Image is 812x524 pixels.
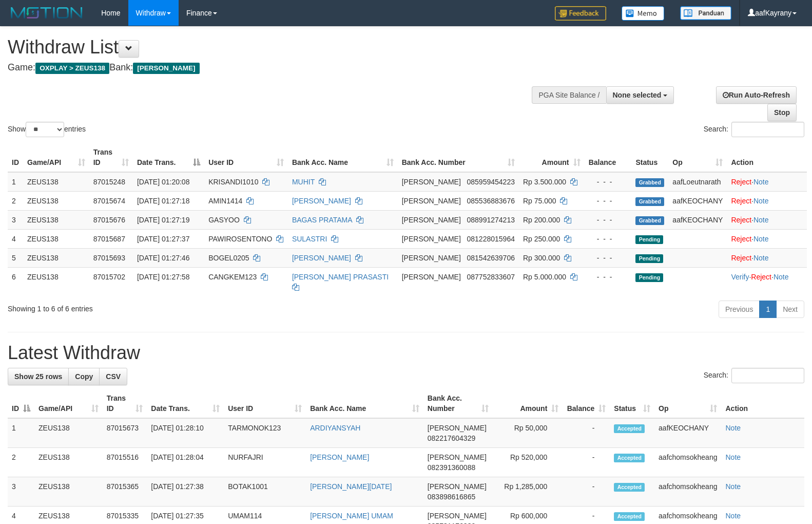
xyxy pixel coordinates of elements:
[523,235,560,243] span: Rp 250.000
[8,448,34,477] td: 2
[224,448,306,477] td: NURFAJRI
[208,235,272,243] span: PAWIROSENTONO
[224,418,306,448] td: TARMONOK123
[93,216,125,224] span: 87015676
[208,197,242,205] span: AMIN1414
[428,434,475,442] span: Copy 082217604329 to clipboard
[727,248,807,267] td: ·
[716,86,797,104] a: Run Auto-Refresh
[34,389,103,418] th: Game/API: activate to sort column ascending
[99,368,127,385] a: CSV
[523,178,566,186] span: Rp 3.500.000
[635,216,664,225] span: Grabbed
[753,178,769,186] a: Note
[8,229,23,248] td: 4
[93,178,125,186] span: 87015248
[23,191,89,210] td: ZEUS138
[35,63,109,74] span: OXPLAY > ZEUS138
[310,453,369,461] a: [PERSON_NAME]
[589,215,628,225] div: - - -
[292,216,352,224] a: BAGAS PRATAMA
[493,448,563,477] td: Rp 520,000
[731,122,804,137] input: Search:
[753,254,769,262] a: Note
[614,454,645,462] span: Accepted
[589,196,628,206] div: - - -
[467,178,515,186] span: Copy 085959454223 to clipboard
[428,512,487,520] span: [PERSON_NAME]
[654,418,721,448] td: aafKEOCHANY
[493,389,563,418] th: Amount: activate to sort column ascending
[224,477,306,507] td: BOTAK1001
[635,273,663,282] span: Pending
[402,254,461,262] span: [PERSON_NAME]
[208,178,258,186] span: KRISANDI1010
[288,143,398,172] th: Bank Acc. Name: activate to sort column ascending
[493,418,563,448] td: Rp 50,000
[635,178,664,187] span: Grabbed
[589,253,628,263] div: - - -
[731,216,751,224] a: Reject
[610,389,654,418] th: Status: activate to sort column ascending
[8,368,69,385] a: Show 25 rows
[292,197,351,205] a: [PERSON_NAME]
[523,273,566,281] span: Rp 5.000.000
[14,372,62,381] span: Show 25 rows
[727,172,807,192] td: ·
[731,235,751,243] a: Reject
[310,482,392,491] a: [PERSON_NAME][DATE]
[402,197,461,205] span: [PERSON_NAME]
[8,267,23,296] td: 6
[8,418,34,448] td: 1
[668,210,727,229] td: aafKEOCHANY
[208,254,249,262] span: BOGEL0205
[23,210,89,229] td: ZEUS138
[467,197,515,205] span: Copy 085536883676 to clipboard
[75,372,93,381] span: Copy
[523,254,560,262] span: Rp 300.000
[731,254,751,262] a: Reject
[398,143,519,172] th: Bank Acc. Number: activate to sort column ascending
[8,210,23,229] td: 3
[704,122,804,137] label: Search:
[725,453,741,461] a: Note
[147,477,224,507] td: [DATE] 01:27:38
[555,6,606,21] img: Feedback.jpg
[589,234,628,244] div: - - -
[34,448,103,477] td: ZEUS138
[532,86,606,104] div: PGA Site Balance /
[776,301,804,318] a: Next
[402,216,461,224] span: [PERSON_NAME]
[8,343,804,363] h1: Latest Withdraw
[8,389,34,418] th: ID: activate to sort column descending
[635,197,664,206] span: Grabbed
[34,477,103,507] td: ZEUS138
[204,143,288,172] th: User ID: activate to sort column ascending
[292,178,315,186] a: MUHIT
[654,448,721,477] td: aafchomsokheang
[8,5,86,21] img: MOTION_logo.png
[428,482,487,491] span: [PERSON_NAME]
[292,273,389,281] a: [PERSON_NAME] PRASASTI
[731,178,751,186] a: Reject
[753,197,769,205] a: Note
[208,216,240,224] span: GASYOO
[727,267,807,296] td: · ·
[585,143,632,172] th: Balance
[8,248,23,267] td: 5
[725,482,741,491] a: Note
[613,91,662,99] span: None selected
[8,143,23,172] th: ID
[719,301,760,318] a: Previous
[631,143,668,172] th: Status
[26,122,64,137] select: Showentries
[774,273,789,281] a: Note
[8,172,23,192] td: 1
[563,418,610,448] td: -
[725,512,741,520] a: Note
[224,389,306,418] th: User ID: activate to sort column ascending
[563,389,610,418] th: Balance: activate to sort column ascending
[721,389,804,418] th: Action
[137,235,189,243] span: [DATE] 01:27:37
[680,6,731,20] img: panduan.png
